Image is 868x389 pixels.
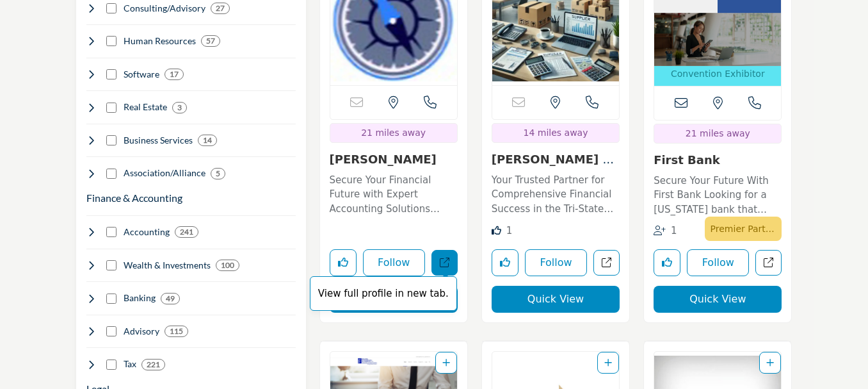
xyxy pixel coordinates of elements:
h3: Kinney Company LLC (formerly Jampol Kinney) [492,153,620,167]
b: 57 [206,37,215,46]
input: Select Real Estate checkbox [106,103,117,113]
div: 57 Results For Human Resources [201,35,220,47]
h3: Joseph J. Gormley, CPA [330,153,458,167]
input: Select Banking checkbox [106,294,117,304]
a: Your Trusted Partner for Comprehensive Financial Success in the Tri-State Area With over three de... [492,170,620,217]
a: Open kinney-company-llc-formerly-jampol-kinney in new tab [593,250,620,276]
a: Secure Your Future With First Bank Looking for a [US_STATE] bank that understands the unique need... [654,170,782,217]
button: Follow [687,249,749,276]
div: 17 Results For Software [165,69,184,80]
a: First Bank [654,153,720,167]
i: Like [492,226,501,235]
input: Select Advisory checkbox [106,326,117,336]
a: Add To List [604,358,612,368]
input: Select Wealth & Investments checkbox [106,260,117,270]
input: Select Human Resources checkbox [106,36,117,46]
b: 3 [177,103,182,112]
a: Add To List [442,358,450,368]
input: Select Tax checkbox [106,360,117,370]
a: [PERSON_NAME] [330,153,437,166]
span: 14 miles away [524,128,588,138]
b: 17 [170,70,179,79]
h4: Human Resources: Payroll, benefits, HR consulting, talent acquisition, training [124,35,196,47]
a: Add To List [766,358,774,368]
button: Follow [363,249,425,276]
div: 5 Results For Association/Alliance [211,168,225,179]
b: 49 [166,294,175,303]
h4: Software: Accounting sotware, tax software, workflow, etc. [124,68,159,81]
button: Follow [525,249,587,276]
h4: Accounting: Financial statements, bookkeeping, auditing [124,226,170,238]
h4: Advisory: Advisory services provided by CPA firms [124,325,159,338]
a: Open joseph-j-gormley-cpa in new tab [431,250,458,276]
input: Select Consulting/Advisory checkbox [106,3,117,13]
h4: Banking: Banking, lending. merchant services [124,292,156,304]
b: 100 [221,261,234,270]
b: 5 [216,169,220,178]
b: 27 [216,4,225,13]
button: Quick View [492,286,620,313]
h3: First Bank [654,153,782,167]
div: 115 Results For Advisory [165,326,188,337]
button: Like listing [330,249,357,276]
p: View full profile in new tab. [317,286,450,301]
a: [PERSON_NAME] Company LLC (... [492,153,619,180]
h4: Wealth & Investments: Wealth management, retirement planning, investing strategies [124,259,211,272]
div: 14 Results For Business Services [198,135,217,146]
h4: Association/Alliance: Membership/trade associations and CPA firm alliances [124,167,205,179]
h4: Business Services: Office supplies, software, tech support, communications, travel [124,134,193,147]
input: Select Business Services checkbox [106,135,117,145]
p: Secure Your Future With First Bank Looking for a [US_STATE] bank that understands the unique need... [654,174,782,217]
a: Open first-bank in new tab [755,250,782,276]
p: Your Trusted Partner for Comprehensive Financial Success in the Tri-State Area With over three de... [492,173,620,217]
h4: Tax: Business and individual tax services [124,358,136,370]
b: 241 [180,228,193,236]
div: 3 Results For Real Estate [172,102,187,113]
button: Like listing [654,249,680,276]
p: Secure Your Financial Future with Expert Accounting Solutions Based in [GEOGRAPHIC_DATA], [GEOGRA... [330,173,458,217]
span: 1 [506,225,513,236]
span: 1 [671,225,677,236]
span: 21 miles away [686,128,750,138]
b: 115 [170,327,183,336]
div: 241 Results For Accounting [175,226,198,238]
div: 49 Results For Banking [161,293,180,304]
b: 14 [203,136,212,145]
div: 100 Results For Wealth & Investments [216,260,239,271]
button: Quick View [654,286,782,313]
div: Followers [654,224,677,238]
h4: Real Estate: Commercial real estate, office space, property management, home loans [124,101,167,113]
p: Premier Partner [710,220,776,238]
button: Like listing [492,249,518,276]
b: 221 [147,360,160,369]
div: 27 Results For Consulting/Advisory [211,3,230,14]
a: Secure Your Financial Future with Expert Accounting Solutions Based in [GEOGRAPHIC_DATA], [GEOGRA... [330,170,458,217]
span: 21 miles away [361,128,426,138]
h4: Consulting/Advisory: Business consulting, mergers & acquisitions, growth strategies [124,2,205,15]
div: 221 Results For Tax [141,359,165,370]
input: Select Software checkbox [106,69,117,79]
button: Finance & Accounting [86,190,182,206]
p: Convention Exhibitor [671,67,765,81]
input: Select Association/Alliance checkbox [106,169,117,179]
input: Select Accounting checkbox [106,227,117,237]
